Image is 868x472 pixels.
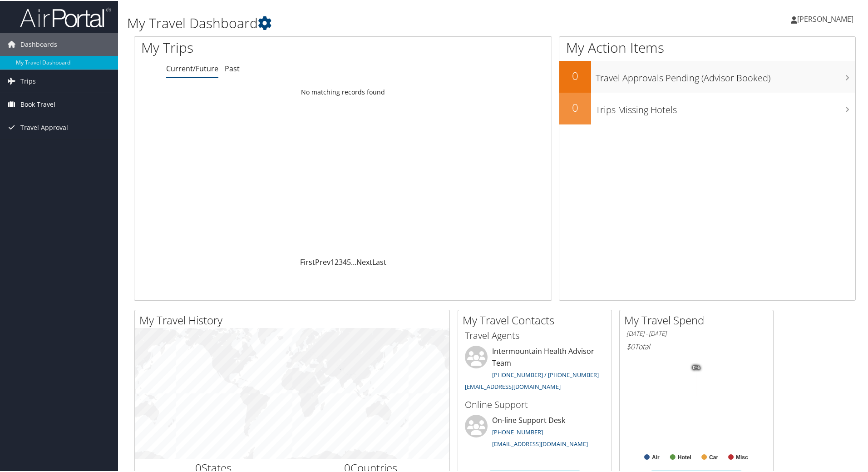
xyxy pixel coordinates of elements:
span: Dashboards [20,32,57,55]
a: [PERSON_NAME] [791,5,863,32]
h2: 0 [559,99,591,114]
a: First [300,256,315,266]
span: [PERSON_NAME] [797,13,853,23]
h6: [DATE] - [DATE] [626,328,766,337]
span: $0 [626,341,635,351]
h2: My Travel Contacts [463,312,612,327]
h1: My Travel Dashboard [127,13,617,32]
li: On-line Support Desk [460,414,609,451]
a: Past [225,63,240,73]
img: airportal-logo.png [20,6,111,27]
tspan: 0% [693,364,700,370]
a: Last [372,256,386,266]
a: [EMAIL_ADDRESS][DOMAIN_NAME] [492,439,588,447]
a: Current/Future [166,63,218,73]
h3: Online Support [465,397,605,410]
a: 5 [347,256,351,266]
a: 2 [335,256,339,266]
td: No matching records found [134,83,552,99]
h1: My Action Items [559,37,855,56]
h2: 0 [559,67,591,83]
a: 0Trips Missing Hotels [559,92,855,124]
span: Book Travel [20,92,55,115]
a: 3 [339,256,343,266]
h3: Trips Missing Hotels [596,98,855,115]
h6: Total [626,341,766,351]
h1: My Trips [141,37,371,56]
a: 4 [343,256,347,266]
a: 1 [330,256,335,266]
h2: My Travel History [139,312,449,327]
text: Car [709,453,718,460]
text: Air [652,453,660,460]
a: Prev [315,256,330,266]
span: … [351,256,356,266]
h3: Travel Approvals Pending (Advisor Booked) [596,66,855,84]
a: Next [356,256,372,266]
span: Trips [20,69,36,92]
a: [EMAIL_ADDRESS][DOMAIN_NAME] [465,382,561,390]
li: Intermountain Health Advisor Team [460,345,609,393]
h3: Travel Agents [465,328,605,341]
span: Travel Approval [20,115,68,138]
a: 0Travel Approvals Pending (Advisor Booked) [559,60,855,92]
text: Hotel [678,453,691,460]
text: Misc [736,453,748,460]
h2: My Travel Spend [624,312,773,327]
a: [PHONE_NUMBER] [492,427,543,435]
a: [PHONE_NUMBER] / [PHONE_NUMBER] [492,370,599,378]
